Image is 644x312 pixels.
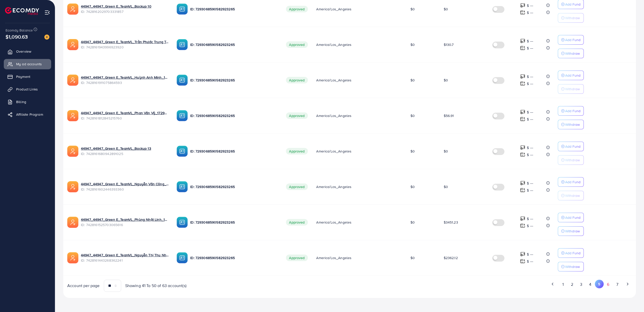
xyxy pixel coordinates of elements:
img: ic-ads-acc.e4c84228.svg [67,252,78,263]
p: ID: 7293068590582923265 [190,255,278,261]
p: $ --- [527,152,533,158]
span: America/Los_Angeles [316,42,351,47]
a: 44947_44947_Green E_TeamVL_Nguyễn Văn Công_1729503663511 [81,181,169,186]
p: Withdraw [565,193,580,199]
a: 44947_44947_Green E_TeamVL_Nguyễn Thị Thu Nhung_1729503624062 [81,253,169,258]
p: Add Fund [565,250,581,256]
a: 44947_44947_Green E_TeamVL_Backup 13 [81,146,169,151]
span: ID: 7428161943996923920 [81,45,169,50]
span: $0 [444,7,448,12]
img: top-up amount [520,152,525,157]
p: Withdraw [565,86,580,92]
span: America/Los_Angeles [316,184,351,189]
img: ic-ads-acc.e4c84228.svg [67,4,78,15]
p: ID: 7293068590582923265 [190,184,278,190]
span: $0 [410,78,415,83]
img: ic-ads-acc.e4c84228.svg [67,110,78,121]
span: Payment [16,74,30,79]
p: $ --- [527,10,533,16]
img: ic-ba-acc.ded83a64.svg [177,217,188,228]
img: top-up amount [520,3,525,8]
button: Add Fund [558,248,584,258]
div: <span class='underline'>44947_44947_Green E_TeamVL_Huỳnh Anh Minh_1729503732430</span></br>742816... [81,75,169,85]
button: Go to page 5 [595,280,604,288]
img: ic-ba-acc.ded83a64.svg [177,39,188,50]
button: Go to page 1 [559,280,567,289]
button: Withdraw [558,49,584,58]
img: ic-ba-acc.ded83a64.svg [177,146,188,157]
p: $ --- [527,74,533,80]
img: logo [5,7,39,15]
img: top-up amount [520,188,525,193]
img: menu [44,10,50,15]
span: Approved [286,41,308,48]
div: <span class='underline'>44947_44947_Green E_TeamVL_Backup 13</span></br>7428161680942891025 [81,146,169,156]
span: ID: 7428161443268362241 [81,258,169,263]
span: America/Los_Angeles [316,220,351,225]
p: Add Fund [565,214,581,221]
img: top-up amount [520,81,525,86]
span: Approved [286,112,308,119]
img: top-up amount [520,74,525,79]
span: ID: 7428161525703065616 [81,222,169,227]
span: $56.91 [444,113,454,118]
p: ID: 7293068590582923265 [190,77,278,83]
span: America/Los_Angeles [316,7,351,12]
ul: Pagination [354,280,632,289]
p: $ --- [527,258,533,264]
span: $3451.23 [444,220,458,225]
p: Add Fund [565,179,581,185]
button: Add Fund [558,213,584,222]
span: $1,090.63 [6,33,28,40]
span: Overview [16,49,31,54]
a: Payment [4,72,51,82]
span: America/Los_Angeles [316,113,351,118]
img: ic-ads-acc.e4c84228.svg [67,39,78,50]
p: $ --- [527,116,533,122]
p: Withdraw [565,121,580,128]
img: ic-ads-acc.e4c84228.svg [67,75,78,86]
span: America/Los_Angeles [316,149,351,154]
img: ic-ba-acc.ded83a64.svg [177,181,188,192]
button: Go to next page [623,280,632,288]
span: $0 [410,7,415,12]
span: Approved [286,6,308,12]
span: $0 [444,184,448,189]
a: 44947_44947_Green E_TeamVL_Trần Phước Trung Tuấn_1729503746499 [81,39,169,44]
span: Showing 41 To 50 of 63 account(s) [125,283,186,289]
button: Add Fund [558,142,584,151]
button: Add Fund [558,35,584,45]
span: $130.7 [444,42,454,47]
span: Approved [286,183,308,190]
p: $ --- [527,3,533,9]
p: $ --- [527,45,533,51]
button: Go to page 3 [576,280,586,289]
span: $0 [410,113,415,118]
span: Billing [16,99,26,104]
span: America/Los_Angeles [316,78,351,83]
img: ic-ba-acc.ded83a64.svg [177,110,188,121]
span: $0 [444,149,448,154]
p: ID: 7293068590582923265 [190,6,278,12]
span: $0 [410,220,415,225]
img: top-up amount [520,180,525,186]
iframe: Chat [623,289,640,308]
a: 44947_44947_Green E_TeamVL_Huỳnh Anh Minh_1729503732430 [81,75,169,80]
button: Withdraw [558,155,584,165]
img: top-up amount [520,252,525,257]
p: Withdraw [565,264,580,270]
span: Approved [286,255,308,261]
button: Go to page 6 [604,280,613,289]
button: Withdraw [558,226,584,236]
img: top-up amount [520,116,525,122]
img: image [44,35,49,40]
img: top-up amount [520,259,525,264]
button: Withdraw [558,191,584,200]
button: Withdraw [558,13,584,23]
span: Product Links [16,87,38,92]
img: top-up amount [520,38,525,44]
span: $0 [410,149,415,154]
p: Withdraw [565,157,580,163]
p: Add Fund [565,37,581,43]
span: ID: 7428161602446393360 [81,187,169,192]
